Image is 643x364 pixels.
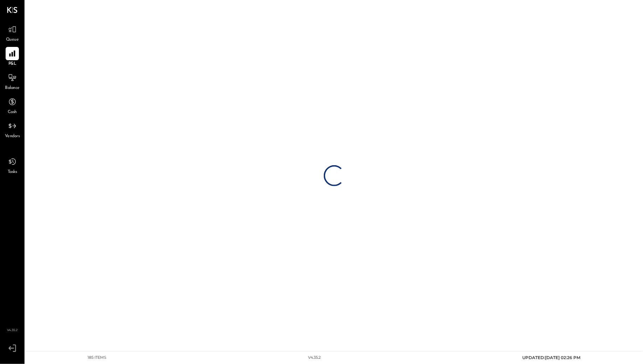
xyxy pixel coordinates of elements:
a: Queue [0,23,24,43]
span: Tasks [8,169,17,175]
div: 185 items [88,355,107,360]
a: Cash [0,95,24,115]
span: Cash [8,109,17,115]
span: Balance [5,85,20,91]
span: Queue [6,37,19,43]
span: UPDATED: [DATE] 02:26 PM [523,355,581,360]
a: Balance [0,71,24,91]
div: v 4.35.2 [308,355,321,360]
span: P&L [8,61,16,67]
a: Tasks [0,155,24,175]
a: Vendors [0,119,24,140]
a: P&L [0,47,24,67]
span: Vendors [5,133,20,140]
